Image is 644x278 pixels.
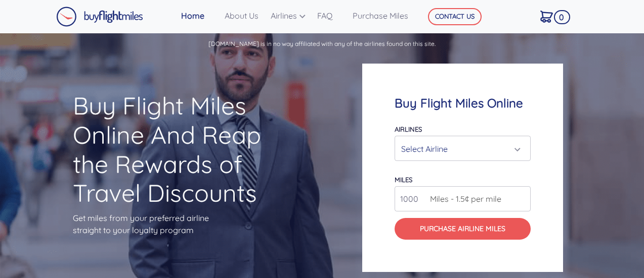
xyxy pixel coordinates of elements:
a: Home [177,6,221,26]
p: Get miles from your preferred airline straight to your loyalty program [73,212,282,236]
span: Miles - 1.5¢ per mile [425,193,501,205]
h1: Buy Flight Miles Online And Reap the Rewards of Travel Discounts [73,91,282,207]
a: About Us [221,6,267,26]
label: miles [395,176,412,184]
button: Purchase Airline Miles [395,218,531,240]
a: FAQ [313,6,349,26]
a: Purchase Miles [349,6,413,26]
img: Cart [540,11,553,23]
h4: Buy Flight Miles Online [395,96,531,110]
img: Buy Flight Miles Logo [56,7,143,27]
span: 0 [554,10,570,24]
button: CONTACT US [428,8,482,25]
a: Buy Flight Miles Logo [56,4,143,29]
button: Select Airline [395,136,531,161]
a: Airlines [267,6,313,26]
a: 0 [536,6,567,27]
label: Airlines [395,125,422,133]
div: Select Airline [401,139,518,158]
